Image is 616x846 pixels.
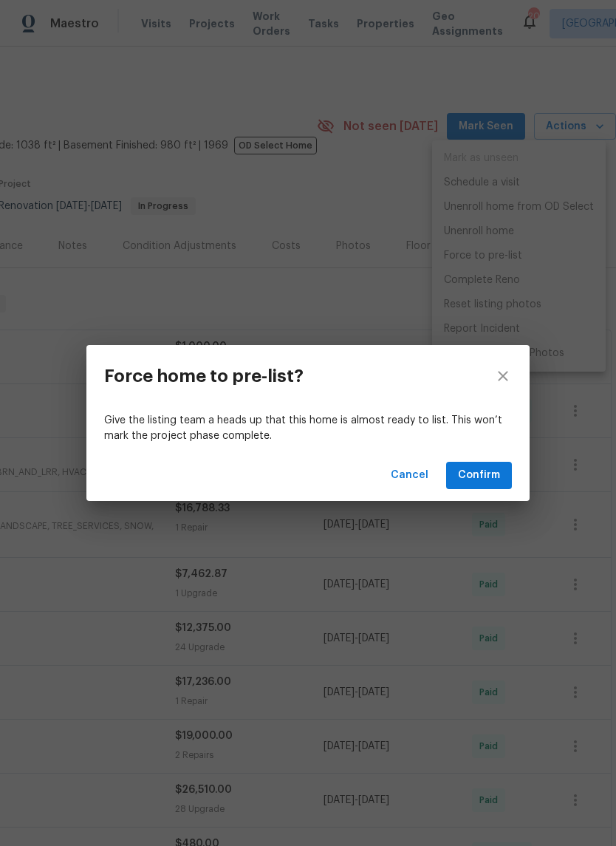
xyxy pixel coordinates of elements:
span: Confirm [458,466,500,485]
button: Cancel [385,462,434,489]
span: Cancel [391,466,428,485]
button: Confirm [446,462,512,489]
button: close [476,345,530,407]
p: Give the listing team a heads up that this home is almost ready to list. This won’t mark the proj... [104,413,512,444]
h3: Force home to pre-list? [104,366,304,386]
